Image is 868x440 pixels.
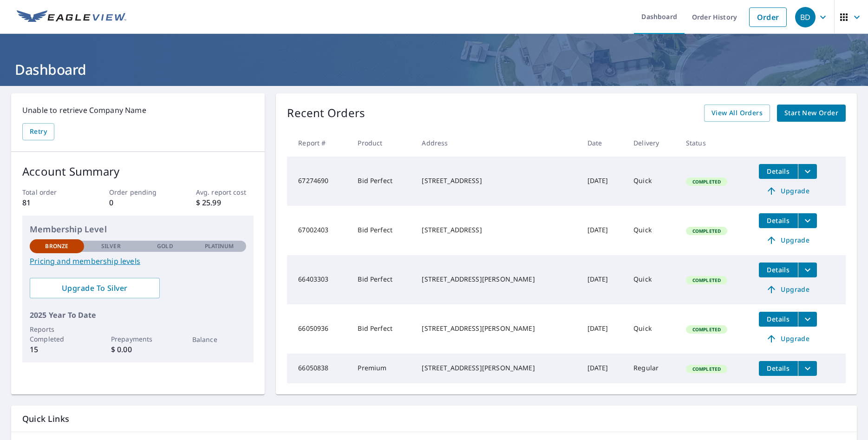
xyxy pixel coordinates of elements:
p: Gold [157,242,173,250]
p: $ 0.00 [111,344,165,355]
span: Retry [30,126,47,138]
span: Details [764,265,792,274]
p: Membership Level [30,223,246,236]
span: Upgrade [764,333,811,344]
p: Silver [101,242,121,250]
span: View All Orders [711,107,763,119]
button: filesDropdownBtn-67274690 [798,164,817,179]
th: Date [580,129,626,157]
th: Report # [287,129,350,157]
a: Order [749,7,787,27]
span: Details [764,216,792,225]
div: [STREET_ADDRESS][PERSON_NAME] [422,363,572,373]
a: Upgrade To Silver [30,278,160,298]
a: Upgrade [759,184,817,198]
p: 2025 Year To Date [30,309,246,321]
button: Retry [22,123,54,140]
a: Start New Order [777,105,846,122]
button: filesDropdownBtn-66050936 [798,312,817,327]
td: [DATE] [580,354,626,383]
p: Prepayments [111,334,165,344]
p: 15 [30,344,84,355]
span: Upgrade [764,284,811,295]
div: BD [795,7,816,27]
p: Order pending [109,187,167,197]
a: Upgrade [759,331,817,346]
th: Address [414,129,580,157]
span: Upgrade [764,185,811,197]
td: Bid Perfect [350,304,414,354]
td: [DATE] [580,157,626,206]
span: Details [764,167,792,176]
p: Bronze [45,242,68,250]
span: Details [764,364,792,373]
td: 66050838 [287,354,350,383]
button: detailsBtn-66403303 [759,263,798,277]
td: Bid Perfect [350,255,414,304]
td: [DATE] [580,255,626,304]
span: Completed [687,277,726,283]
td: Quick [626,157,679,206]
td: 67002403 [287,206,350,255]
div: [STREET_ADDRESS][PERSON_NAME] [422,324,572,333]
button: detailsBtn-67002403 [759,213,798,228]
p: Unable to retrieve Company Name [22,105,254,116]
p: Avg. report cost [196,187,254,197]
td: Premium [350,354,414,383]
th: Product [350,129,414,157]
span: Completed [687,366,726,372]
span: Completed [687,228,726,234]
p: 0 [109,197,167,208]
td: Bid Perfect [350,157,414,206]
div: [STREET_ADDRESS][PERSON_NAME] [422,275,572,284]
img: EV Logo [17,10,126,24]
p: Recent Orders [287,105,365,122]
td: Bid Perfect [350,206,414,255]
p: Balance [192,335,247,344]
span: Details [764,315,792,323]
div: [STREET_ADDRESS] [422,225,572,235]
span: Upgrade To Silver [37,283,152,293]
p: Platinum [205,242,234,250]
a: Pricing and membership levels [30,256,246,267]
div: [STREET_ADDRESS] [422,176,572,185]
button: filesDropdownBtn-67002403 [798,213,817,228]
td: Quick [626,304,679,354]
p: 81 [22,197,80,208]
button: detailsBtn-66050936 [759,312,798,327]
p: Reports Completed [30,324,84,344]
td: Quick [626,206,679,255]
td: [DATE] [580,206,626,255]
p: Account Summary [22,163,254,180]
p: Quick Links [22,413,846,425]
span: Completed [687,178,726,185]
td: 67274690 [287,157,350,206]
td: Regular [626,354,679,383]
span: Upgrade [764,235,811,246]
button: detailsBtn-67274690 [759,164,798,179]
span: Completed [687,326,726,333]
th: Status [679,129,751,157]
button: detailsBtn-66050838 [759,361,798,376]
td: [DATE] [580,304,626,354]
a: View All Orders [704,105,770,122]
a: Upgrade [759,233,817,248]
button: filesDropdownBtn-66403303 [798,263,817,277]
span: Start New Order [784,107,838,119]
h1: Dashboard [11,60,857,79]
th: Delivery [626,129,679,157]
p: $ 25.99 [196,197,254,208]
td: 66050936 [287,304,350,354]
td: 66403303 [287,255,350,304]
td: Quick [626,255,679,304]
a: Upgrade [759,282,817,297]
button: filesDropdownBtn-66050838 [798,361,817,376]
p: Total order [22,187,80,197]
